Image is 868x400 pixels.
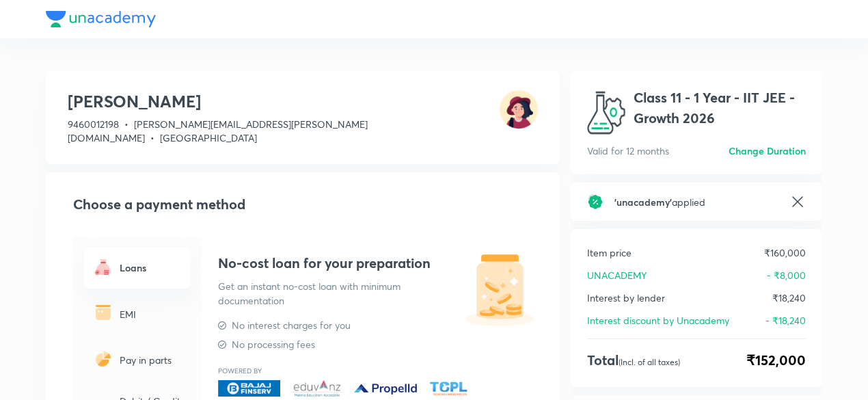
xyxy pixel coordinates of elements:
[354,380,418,397] img: Propelled
[729,144,806,158] h6: Change Duration
[587,144,669,158] p: Valid for 12 months
[92,256,114,278] img: -
[160,131,257,144] span: [GEOGRAPHIC_DATA]
[92,348,114,370] img: -
[218,279,457,308] p: Get an instant no-cost loan with minimum documentation
[587,245,632,260] p: Item price
[429,380,468,397] img: TCPL
[120,353,182,367] p: Pay in parts
[218,380,280,397] img: Bajaj Finserv
[587,313,729,328] p: Interest discount by Unacademy
[92,302,114,323] img: -
[68,90,500,112] h3: [PERSON_NAME]
[764,245,806,260] p: ₹160,000
[587,268,647,282] p: UNACADEMY
[218,253,521,274] h4: No-cost loan for your preparation
[150,131,154,144] span: •
[218,368,521,375] p: Powered by
[68,118,119,131] span: 9460012198
[587,350,680,371] h4: Total
[463,253,538,328] img: jar
[765,313,806,328] p: - ₹18,240
[120,307,182,321] p: EMI
[500,90,538,129] img: Avatar
[232,319,351,332] p: No interest charges for you
[291,380,343,397] img: Eduvanz
[614,196,672,209] span: ' unacademy '
[746,350,806,371] span: ₹152,000
[634,88,806,129] h1: Class 11 - 1 Year - IIT JEE - Growth 2026
[587,291,665,305] p: Interest by lender
[767,268,806,282] p: - ₹8,000
[73,194,538,215] h2: Choose a payment method
[232,338,315,351] p: No processing fees
[614,195,778,209] h6: applied
[124,118,128,131] span: •
[120,261,182,275] h6: Loans
[772,291,806,305] p: ₹18,240
[68,118,368,144] span: [PERSON_NAME][EMAIL_ADDRESS][PERSON_NAME][DOMAIN_NAME]
[619,357,680,367] p: (Incl. of all taxes)
[587,88,625,138] img: avatar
